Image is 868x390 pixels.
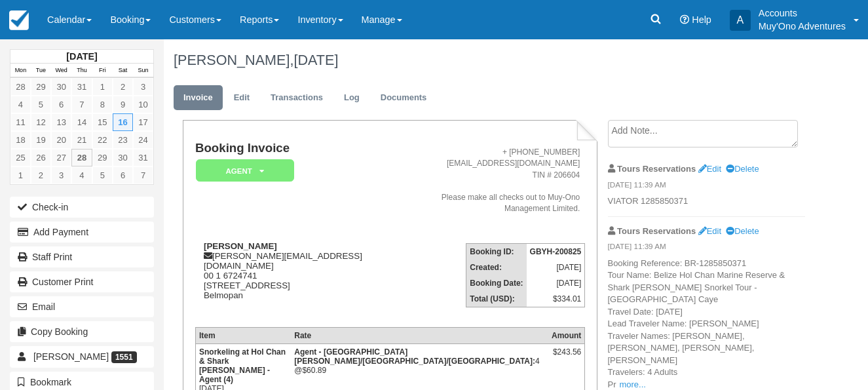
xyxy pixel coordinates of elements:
[133,131,153,149] a: 24
[71,131,92,149] a: 21
[371,85,437,111] a: Documents
[608,180,805,194] em: [DATE] 11:39 AM
[195,142,395,155] h1: Booking Invoice
[302,366,326,375] span: $60.89
[680,15,689,24] i: Help
[293,52,338,68] span: [DATE]
[466,260,527,275] th: Created:
[71,113,92,131] a: 14
[92,96,113,113] a: 8
[261,85,333,111] a: Transactions
[10,149,31,166] a: 25
[71,149,92,166] a: 28
[199,347,286,384] strong: Snorkeling at Hol Chan & Shark [PERSON_NAME] - Agent (4)
[617,164,696,174] strong: Tours Reservations
[51,149,71,166] a: 27
[10,78,31,96] a: 28
[10,321,154,342] button: Copy Booking
[10,222,154,243] button: Add Payment
[51,78,71,96] a: 30
[51,96,71,113] a: 6
[608,241,805,256] em: [DATE] 11:39 AM
[31,131,51,149] a: 19
[548,328,585,344] th: Amount
[174,52,805,68] h1: [PERSON_NAME],
[195,328,291,344] th: Item
[51,64,71,78] th: Wed
[400,147,580,214] address: + [PHONE_NUMBER] [EMAIL_ADDRESS][DOMAIN_NAME] TIN # 206604 Please make all checks out to Muy-Ono ...
[31,149,51,166] a: 26
[10,246,154,267] a: Staff Print
[51,131,71,149] a: 20
[527,275,585,291] td: [DATE]
[204,241,277,251] strong: [PERSON_NAME]
[92,64,113,78] th: Fri
[71,78,92,96] a: 31
[698,164,721,174] a: Edit
[113,96,133,113] a: 9
[10,296,154,317] button: Email
[113,166,133,184] a: 6
[113,131,133,149] a: 23
[530,247,582,256] strong: GBYH-200825
[10,113,31,131] a: 11
[133,78,153,96] a: 3
[71,166,92,184] a: 4
[92,113,113,131] a: 15
[111,351,137,363] span: 1551
[10,271,154,292] a: Customer Print
[51,166,71,184] a: 3
[133,96,153,113] a: 10
[466,244,527,260] th: Booking ID:
[31,113,51,131] a: 12
[730,10,751,31] div: A
[92,131,113,149] a: 22
[10,346,154,367] a: [PERSON_NAME] 1551
[133,166,153,184] a: 7
[692,14,711,25] span: Help
[10,166,31,184] a: 1
[113,64,133,78] th: Sat
[113,149,133,166] a: 30
[224,85,259,111] a: Edit
[66,51,97,62] strong: [DATE]
[33,351,109,362] span: [PERSON_NAME]
[726,226,759,236] a: Delete
[195,241,395,317] div: [PERSON_NAME][EMAIL_ADDRESS][DOMAIN_NAME] 00 1 6724741 [STREET_ADDRESS] Belmopan
[31,64,51,78] th: Tue
[31,166,51,184] a: 2
[698,226,721,236] a: Edit
[726,164,759,174] a: Delete
[196,159,294,182] em: AGENT
[294,347,535,366] strong: Agent - San Pedro/Belize City/Caye Caulker
[552,347,581,367] div: $243.56
[92,78,113,96] a: 1
[92,149,113,166] a: 29
[466,291,527,307] th: Total (USD):
[71,64,92,78] th: Thu
[334,85,369,111] a: Log
[174,85,223,111] a: Invoice
[113,113,133,131] a: 16
[10,64,31,78] th: Mon
[9,10,29,30] img: checkfront-main-nav-mini-logo.png
[92,166,113,184] a: 5
[759,7,846,20] p: Accounts
[608,195,805,208] p: VIATOR 1285850371
[31,78,51,96] a: 29
[133,149,153,166] a: 31
[31,96,51,113] a: 5
[527,291,585,307] td: $334.01
[10,131,31,149] a: 18
[466,275,527,291] th: Booking Date:
[619,380,645,389] a: more...
[527,260,585,275] td: [DATE]
[133,113,153,131] a: 17
[10,197,154,218] button: Check-in
[113,78,133,96] a: 2
[71,96,92,113] a: 7
[133,64,153,78] th: Sun
[10,96,31,113] a: 4
[759,20,846,33] p: Muy'Ono Adventures
[51,113,71,131] a: 13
